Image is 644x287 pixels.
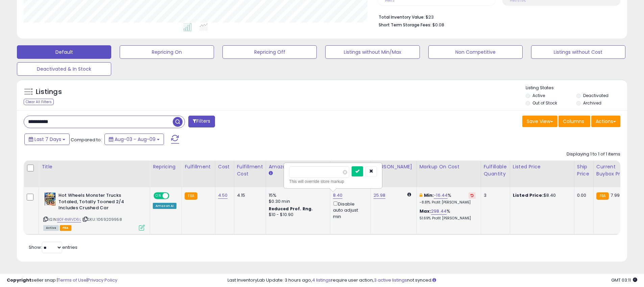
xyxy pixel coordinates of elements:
[104,134,164,145] button: Aug-03 - Aug-09
[269,163,327,170] div: Amazon Fees
[269,212,325,218] div: $10 - $10.90
[531,45,625,59] button: Listings without Cost
[29,244,77,250] span: Show: entries
[532,100,557,106] label: Out of Stock
[7,277,31,283] strong: Copyright
[82,217,122,222] span: | SKU: 1069209958
[325,45,420,59] button: Listings without Min/Max
[269,206,313,212] b: Reduced Prof. Rng.
[532,93,545,98] label: Active
[185,192,197,200] small: FBA
[583,93,609,98] label: Deactivated
[374,163,414,170] div: [PERSON_NAME]
[567,151,620,158] div: Displaying 1 to 1 of 1 items
[24,99,54,105] div: Clear All Filters
[289,178,377,185] div: This will override store markup
[611,277,637,283] span: 2025-08-18 03:11 GMT
[374,192,386,199] a: 25.98
[43,225,59,231] span: All listings currently available for purchase on Amazon
[168,193,179,199] span: OFF
[88,277,117,283] a: Privacy Policy
[434,192,448,199] a: -16.44
[43,192,57,206] img: 51z3cZJA1-L._SL40_.jpg
[154,193,163,199] span: ON
[34,136,61,143] span: Last 7 Days
[153,203,176,209] div: Amazon AI
[563,118,584,125] span: Columns
[269,170,273,176] small: Amazon Fees.
[424,192,434,198] b: Min:
[312,277,331,283] a: 4 listings
[58,192,141,213] b: Hot Wheels Monster Trucks Totaled, Totally Tooned 2/4 Includes Crushed Car
[420,216,476,221] p: 51.69% Profit [PERSON_NAME]
[432,22,444,28] span: $0.08
[7,277,117,284] div: seller snap | |
[222,45,317,59] button: Repricing Off
[596,163,631,177] div: Current Buybox Price
[420,192,476,205] div: %
[36,87,62,97] h5: Listings
[558,116,590,127] button: Columns
[43,192,145,230] div: ASIN:
[577,192,588,198] div: 0.00
[428,45,523,59] button: Non Competitive
[333,200,365,220] div: Disable auto adjust min
[42,163,147,170] div: Title
[484,163,507,177] div: Fulfillable Quantity
[17,62,111,76] button: Deactivated & In Stock
[513,163,571,170] div: Listed Price
[71,137,102,143] span: Compared to:
[379,14,425,20] b: Total Inventory Value:
[611,192,620,198] span: 7.99
[379,13,615,21] li: $23
[583,100,601,106] label: Archived
[58,277,87,283] a: Terms of Use
[416,161,481,187] th: The percentage added to the cost of goods (COGS) that forms the calculator for Min & Max prices.
[577,163,591,177] div: Ship Price
[153,163,179,170] div: Repricing
[513,192,544,198] b: Listed Price:
[237,163,263,177] div: Fulfillment Cost
[24,134,70,145] button: Last 7 Days
[596,192,609,200] small: FBA
[526,85,627,91] p: Listing States:
[420,208,431,214] b: Max:
[60,225,71,231] span: FBA
[374,277,407,283] a: 3 active listings
[420,200,476,205] p: -8.81% Profit [PERSON_NAME]
[379,22,431,28] b: Short Term Storage Fees:
[228,277,637,284] div: Last InventoryLab Update: 3 hours ago, require user action, not synced.
[591,116,620,127] button: Actions
[513,192,569,198] div: $8.40
[269,198,325,205] div: $0.30 min
[522,116,557,127] button: Save View
[185,163,212,170] div: Fulfillment
[120,45,214,59] button: Repricing On
[218,163,231,170] div: Cost
[420,163,478,170] div: Markup on Cost
[17,45,111,59] button: Default
[420,208,476,221] div: %
[115,136,156,143] span: Aug-03 - Aug-09
[269,192,325,198] div: 15%
[333,192,343,199] a: 8.40
[237,192,261,198] div: 4.15
[57,217,81,222] a: B0F4NRVD6L
[431,208,447,215] a: 298.44
[188,116,215,127] button: Filters
[484,192,505,198] div: 3
[218,192,228,199] a: 4.50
